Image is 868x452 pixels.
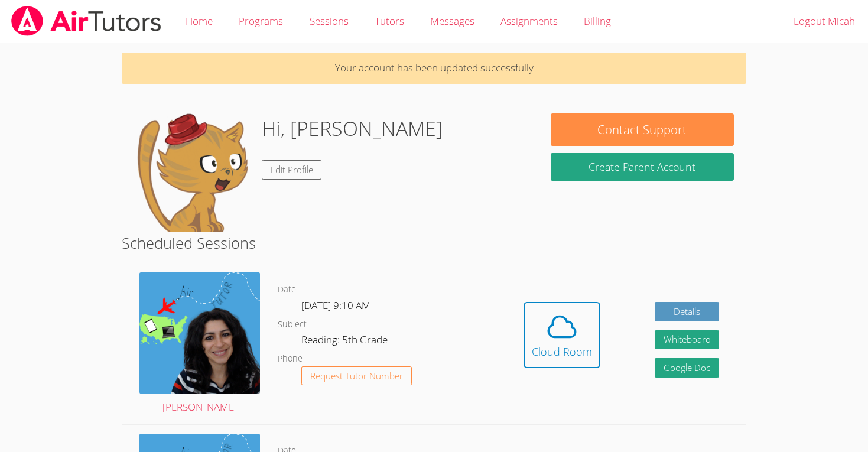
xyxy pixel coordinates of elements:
[139,272,260,393] img: air%20tutor%20avatar.png
[301,331,390,352] dd: Reading: 5th Grade
[551,153,734,181] button: Create Parent Account
[262,160,322,180] a: Edit Profile
[532,343,592,360] div: Cloud Room
[524,302,600,368] button: Cloud Room
[655,302,720,321] a: Details
[310,372,403,381] span: Request Tutor Number
[122,53,747,84] p: Your account has been updated successfully
[278,317,307,332] dt: Subject
[655,358,720,378] a: Google Doc
[134,113,252,232] img: default.png
[655,330,720,350] button: Whiteboard
[262,113,443,144] h1: Hi, [PERSON_NAME]
[122,232,747,254] h2: Scheduled Sessions
[139,272,260,415] a: [PERSON_NAME]
[278,352,303,366] dt: Phone
[301,298,370,312] span: [DATE] 9:10 AM
[278,282,296,297] dt: Date
[430,14,474,28] span: Messages
[551,113,734,146] button: Contact Support
[301,366,412,386] button: Request Tutor Number
[10,6,162,36] img: airtutors_banner-c4298cdbf04f3fff15de1276eac7730deb9818008684d7c2e4769d2f7ddbe033.png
